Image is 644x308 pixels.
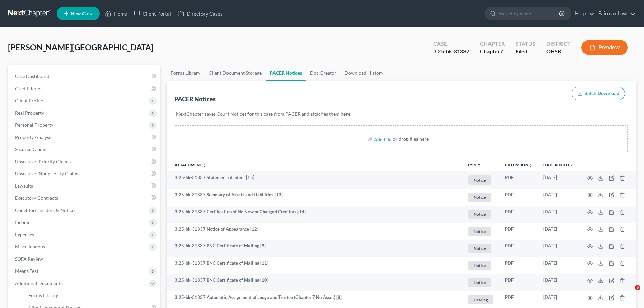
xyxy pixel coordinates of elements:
a: Secured Claims [9,143,160,156]
td: PDF [500,257,538,274]
span: Codebtors Insiders & Notices [15,207,76,213]
span: Notice [468,261,491,270]
div: Chapter [480,48,505,55]
span: Hearing [468,295,493,304]
td: 3:25-bk-31337 BNC Certificate of Mailing [10] [167,274,462,291]
a: Extensionunfold_more [505,162,532,167]
span: Real Property [15,110,44,116]
span: Batch Download [584,91,619,96]
a: Unsecured Priority Claims [9,156,160,168]
td: [DATE] [538,240,579,257]
i: unfold_more [202,163,206,167]
td: 3:25-bk-31337 Certification of No New or Changed Creditors [14] [167,206,462,223]
div: District [546,40,571,48]
a: Hearing [467,294,494,305]
td: [DATE] [538,189,579,206]
a: Forms Library [167,65,205,81]
span: Case Dashboard [15,73,49,79]
a: Fairmax Law [595,7,636,20]
span: Unsecured Priority Claims [15,159,71,164]
button: TYPEunfold_more [467,163,481,167]
a: Home [102,7,130,20]
a: Attachmentunfold_more [175,162,206,167]
span: Credit Report [15,86,44,91]
span: Notice [468,244,491,253]
a: SOFA Review [9,253,160,265]
span: Executory Contracts [15,195,58,201]
span: 5 [635,285,640,290]
div: Case [433,40,469,48]
td: [DATE] [538,274,579,291]
span: New Case [71,11,93,16]
span: 7 [500,48,503,54]
td: [DATE] [538,223,579,240]
span: Notice [468,278,491,287]
td: PDF [500,240,538,257]
span: Means Test [15,268,38,274]
span: Notice [468,227,491,236]
span: Secured Claims [15,146,47,152]
div: Status [516,40,535,48]
i: unfold_more [477,163,481,167]
td: PDF [500,223,538,240]
span: Unsecured Nonpriority Claims [15,171,79,176]
span: Notice [468,210,491,219]
p: NextChapter saves Court Notices for this case from PACER and attaches them here. [176,111,626,117]
i: expand_more [570,163,574,167]
div: or drop files here [393,136,429,142]
td: [DATE] [538,171,579,189]
td: PDF [500,171,538,189]
span: Property Analysis [15,134,52,140]
a: PACER Notices [266,65,306,81]
a: Notice [467,277,494,288]
td: [DATE] [538,206,579,223]
a: Notice [467,192,494,203]
a: Notice [467,260,494,271]
a: Notice [467,226,494,237]
span: Client Profile [15,98,43,103]
a: Doc Creator [306,65,340,81]
button: Preview [581,40,628,55]
div: Chapter [480,40,505,48]
span: Personal Property [15,122,53,128]
span: Expenses [15,232,34,237]
td: 3:25-bk-31337 BNC Certificate of Mailing [11] [167,257,462,274]
a: Date Added expand_more [543,162,574,167]
a: Notice [467,174,494,186]
span: Forms Library [28,292,58,298]
a: Case Dashboard [9,70,160,82]
div: Filed [516,48,535,55]
span: Income [15,219,30,225]
span: Additional Documents [15,280,63,286]
a: Forms Library [23,289,160,302]
a: Executory Contracts [9,192,160,204]
a: Unsecured Nonpriority Claims [9,168,160,180]
a: Lawsuits [9,180,160,192]
a: Notice [467,243,494,254]
a: Client Portal [130,7,174,20]
td: 3:25-bk-31337 Summary of Assets and Liabilities [13] [167,189,462,206]
td: 3:25-bk-31337 BNC Certificate of Mailing [9] [167,240,462,257]
td: PDF [500,274,538,291]
span: Notice [468,175,491,185]
div: OHSB [546,48,571,55]
td: PDF [500,206,538,223]
button: Batch Download [572,87,625,101]
td: PDF [500,189,538,206]
span: Miscellaneous [15,244,45,250]
input: Search by name... [498,7,560,20]
a: Download History [340,65,387,81]
a: Help [572,7,594,20]
td: [DATE] [538,257,579,274]
span: Lawsuits [15,183,33,189]
div: PACER Notices [175,95,216,103]
span: [PERSON_NAME][GEOGRAPHIC_DATA] [8,42,153,52]
span: SOFA Review [15,256,43,262]
a: Directory Cases [174,7,226,20]
a: Client Document Storage [205,65,266,81]
a: Notice [467,209,494,220]
a: Credit Report [9,82,160,95]
i: unfold_more [528,163,532,167]
div: 3:25-bk-31337 [433,48,469,55]
td: 3:25-bk-31337 Notice of Appearance [12] [167,223,462,240]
